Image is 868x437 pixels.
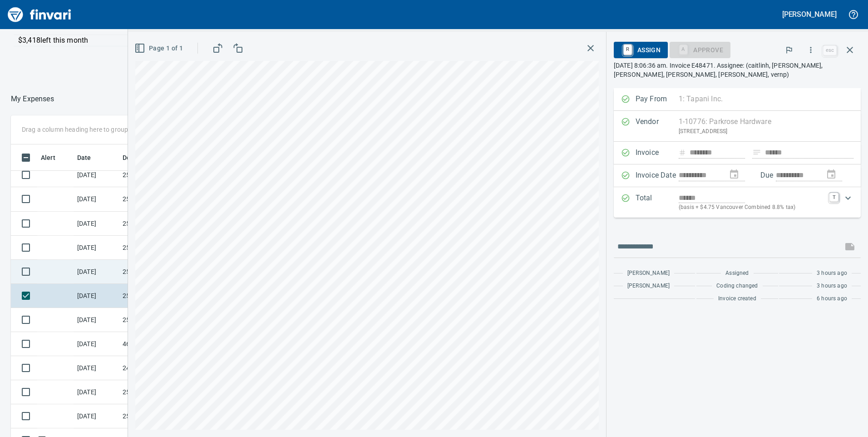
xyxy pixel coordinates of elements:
[74,187,119,211] td: [DATE]
[74,284,119,308] td: [DATE]
[77,152,103,163] span: Date
[74,212,119,236] td: [DATE]
[779,40,799,60] button: Flag
[74,380,119,404] td: [DATE]
[123,152,168,163] span: Description
[119,380,201,404] td: 254002
[817,269,847,278] span: 3 hours ago
[41,152,55,163] span: Alert
[123,152,157,163] span: Description
[119,187,201,211] td: 254002
[119,332,201,356] td: 4604.65
[780,7,839,21] button: [PERSON_NAME]
[817,294,847,303] span: 6 hours ago
[119,260,201,284] td: 254002
[623,45,632,55] a: R
[614,42,668,58] button: RAssign
[782,10,837,19] h5: [PERSON_NAME]
[679,203,824,212] p: (basis + $4.75 Vancouver Combined 8.8% tax)
[627,282,670,291] span: [PERSON_NAME]
[119,308,201,332] td: 255504
[801,40,821,60] button: More
[636,193,679,212] p: Total
[74,332,119,356] td: [DATE]
[817,282,847,291] span: 3 hours ago
[77,152,91,163] span: Date
[621,42,661,58] span: Assign
[119,284,201,308] td: 254002
[74,308,119,332] td: [DATE]
[22,125,155,134] p: Drag a column heading here to group the table
[627,269,670,278] span: [PERSON_NAME]
[74,404,119,428] td: [DATE]
[119,356,201,380] td: 244015
[74,236,119,260] td: [DATE]
[74,260,119,284] td: [DATE]
[839,236,861,258] span: This records your message into the invoice and notifies anyone mentioned
[74,163,119,187] td: [DATE]
[41,152,67,163] span: Alert
[136,43,183,54] span: Page 1 of 1
[614,187,861,218] div: Expand
[119,212,201,236] td: 254002
[725,269,749,278] span: Assigned
[119,163,201,187] td: 254002
[821,39,861,61] span: Close invoice
[119,404,201,428] td: 255001
[670,45,730,53] div: Coding Required
[614,61,861,79] p: [DATE] 8:06:36 am. Invoice E48471. Assignee: (caitlinh, [PERSON_NAME], [PERSON_NAME], [PERSON_NAM...
[5,46,309,55] p: Online allowed
[829,193,838,202] a: T
[18,35,303,46] p: $3,418 left this month
[5,4,74,25] img: Finvari
[823,45,837,55] a: esc
[119,236,201,260] td: 254002
[74,356,119,380] td: [DATE]
[11,94,54,104] p: My Expenses
[716,282,758,291] span: Coding changed
[11,94,54,104] nav: breadcrumb
[133,40,187,57] button: Page 1 of 1
[718,294,756,303] span: Invoice created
